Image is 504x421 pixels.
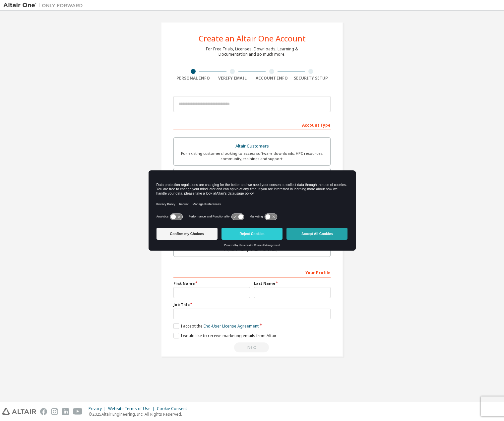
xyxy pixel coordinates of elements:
[40,408,47,415] img: facebook.svg
[199,34,306,42] div: Create an Altair One Account
[178,151,326,161] div: For existing customers looking to access software downloads, HPC resources, community, trainings ...
[51,408,58,415] img: instagram.svg
[254,281,331,286] label: Last Name
[173,333,277,338] label: I would like to receive marketing emails from Altair
[178,142,326,151] div: Altair Customers
[206,46,298,57] div: For Free Trials, Licenses, Downloads, Learning & Documentation and so much more.
[89,411,191,417] p: © 2025 Altair Engineering, Inc. All Rights Reserved.
[157,406,191,411] div: Cookie Consent
[252,76,291,81] div: Account Info
[173,342,331,352] div: Read and acccept EULA to continue
[173,281,250,286] label: First Name
[213,76,252,81] div: Verify Email
[173,323,259,329] label: I accept the
[173,302,331,307] label: Job Title
[2,408,36,415] img: altair_logo.svg
[73,408,83,415] img: youtube.svg
[173,267,331,277] div: Your Profile
[3,2,86,9] img: Altair One
[204,323,259,329] a: End-User License Agreement
[173,119,331,130] div: Account Type
[62,408,69,415] img: linkedin.svg
[89,406,108,411] div: Privacy
[173,76,213,81] div: Personal Info
[291,76,331,81] div: Security Setup
[108,406,157,411] div: Website Terms of Use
